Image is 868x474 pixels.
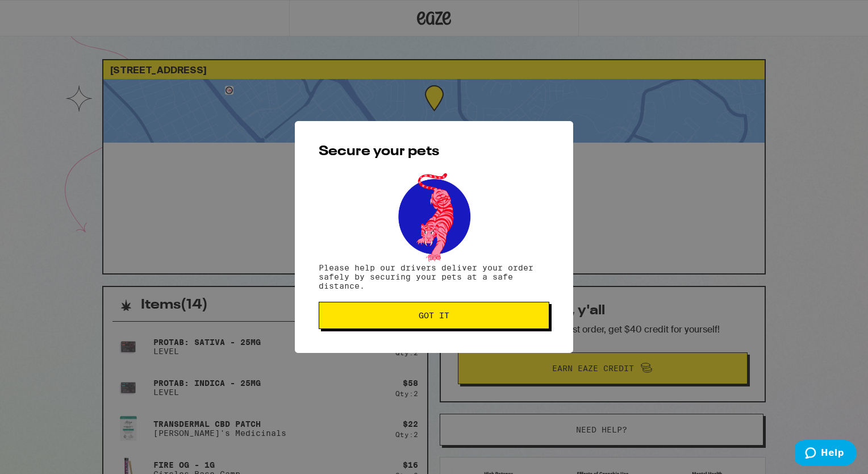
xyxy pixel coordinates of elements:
[795,440,857,468] iframe: Opens a widget where you can find more information
[387,170,481,263] img: pets
[319,263,549,290] p: Please help our drivers deliver your order safely by securing your pets at a safe distance.
[419,311,449,319] span: Got it
[319,145,549,159] h2: Secure your pets
[319,302,549,329] button: Got it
